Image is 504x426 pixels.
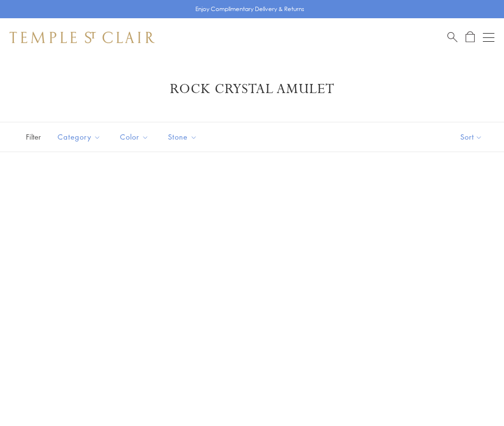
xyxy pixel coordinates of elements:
[113,126,156,148] button: Color
[447,31,457,43] a: Search
[161,126,204,148] button: Stone
[439,122,504,152] button: Show sort by
[483,32,494,43] button: Open navigation
[24,81,480,98] h1: Rock Crystal Amulet
[50,126,108,148] button: Category
[115,131,156,143] span: Color
[53,131,108,143] span: Category
[10,32,155,43] img: Temple St. Clair
[466,31,475,43] a: Open Shopping Bag
[195,4,304,14] p: Enjoy Complimentary Delivery & Returns
[163,131,204,143] span: Stone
